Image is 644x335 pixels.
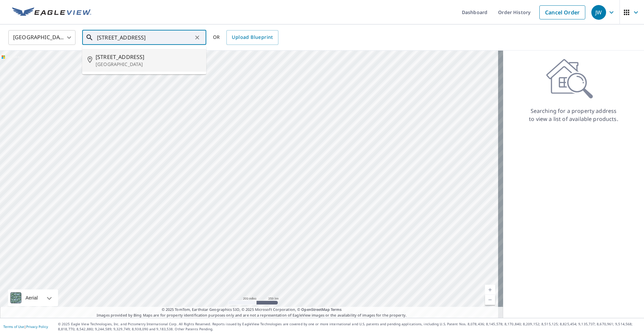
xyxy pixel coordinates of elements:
[485,295,495,305] a: Current Level 5, Zoom Out
[3,324,24,329] a: Terms of Use
[529,107,619,123] p: Searching for a property address to view a list of available products.
[8,28,75,47] div: [GEOGRAPHIC_DATA]
[12,7,91,17] img: EV Logo
[213,30,278,45] div: OR
[226,30,278,45] a: Upload Blueprint
[162,307,342,313] span: © 2025 TomTom, Earthstar Geographics SIO, © 2025 Microsoft Corporation, ©
[3,325,48,329] p: |
[331,307,342,312] a: Terms
[485,285,495,295] a: Current Level 5, Zoom In
[301,307,329,312] a: OpenStreetMap
[58,322,641,332] p: © 2025 Eagle View Technologies, Inc. and Pictometry International Corp. All Rights Reserved. Repo...
[96,53,201,61] span: [STREET_ADDRESS]
[193,33,202,42] button: Clear
[26,324,48,329] a: Privacy Policy
[97,28,193,47] input: Search by address or latitude-longitude
[591,5,606,20] div: JW
[539,5,585,19] a: Cancel Order
[96,61,201,68] p: [GEOGRAPHIC_DATA]
[23,289,40,306] div: Aerial
[232,33,273,42] span: Upload Blueprint
[8,289,58,306] div: Aerial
